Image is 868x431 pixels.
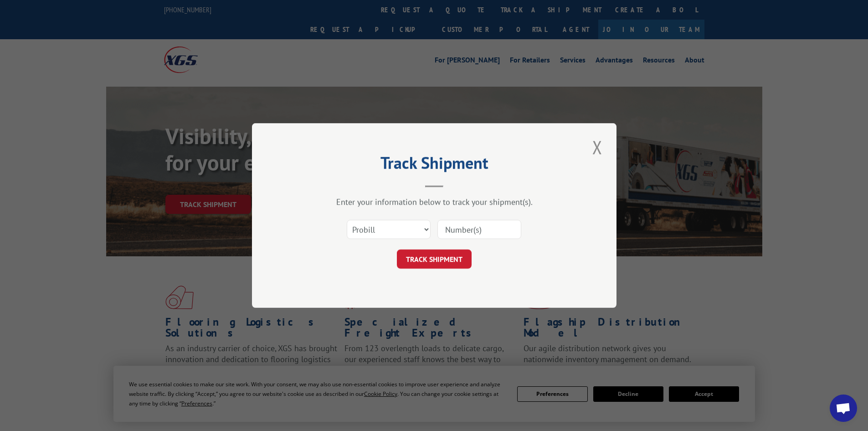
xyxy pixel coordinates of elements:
h2: Track Shipment [298,156,571,174]
div: Enter your information below to track your shipment(s). [298,197,571,207]
button: Close modal [590,135,605,160]
button: TRACK SHIPMENT [397,249,472,269]
a: Open chat [830,395,857,422]
input: Number(s) [437,220,521,239]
